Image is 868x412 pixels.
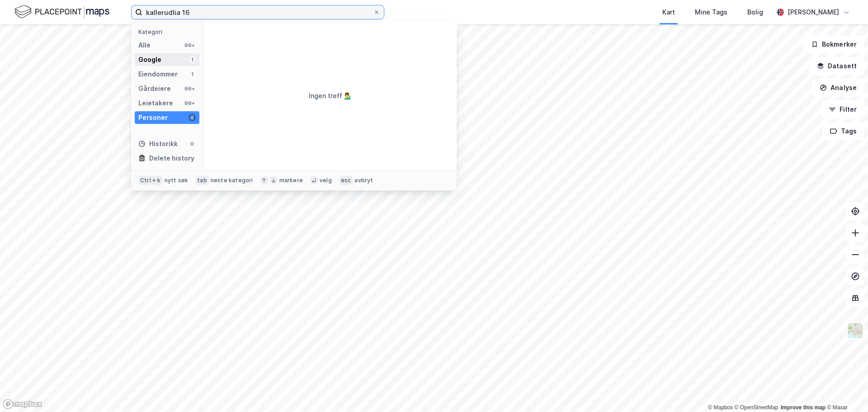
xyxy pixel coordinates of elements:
[279,177,303,184] div: markere
[695,7,727,18] div: Mine Tags
[823,369,868,412] iframe: Chat Widget
[14,4,109,20] img: logo.f888ab2527a4732fd821a326f86c7f29.svg
[354,177,373,184] div: avbryt
[189,56,196,63] div: 1
[211,177,253,184] div: neste kategori
[138,69,178,80] div: Eiendommer
[183,42,196,49] div: 99+
[803,35,864,53] button: Bokmerker
[195,176,209,185] div: tab
[165,177,189,184] div: nytt søk
[149,153,194,164] div: Delete history
[189,114,196,121] div: 0
[138,98,173,109] div: Leietakere
[662,7,675,18] div: Kart
[339,176,353,185] div: esc
[189,140,196,147] div: 0
[138,28,199,35] div: Kategori
[809,57,864,75] button: Datasett
[822,122,864,140] button: Tags
[138,83,171,94] div: Gårdeiere
[183,85,196,92] div: 99+
[138,40,151,51] div: Alle
[821,100,864,118] button: Filter
[747,7,763,18] div: Bolig
[708,404,733,411] a: Mapbox
[138,176,163,185] div: Ctrl + k
[309,90,352,101] div: Ingen treff 💁‍♂️
[788,7,839,18] div: [PERSON_NAME]
[138,112,168,123] div: Personer
[812,79,864,97] button: Analyse
[735,404,778,411] a: OpenStreetMap
[138,138,178,149] div: Historikk
[183,99,196,107] div: 99+
[138,54,161,65] div: Google
[320,177,332,184] div: velg
[847,322,864,339] img: Z
[189,71,196,78] div: 1
[3,399,42,409] a: Mapbox homepage
[781,404,826,411] a: Improve this map
[142,5,373,19] input: Søk på adresse, matrikkel, gårdeiere, leietakere eller personer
